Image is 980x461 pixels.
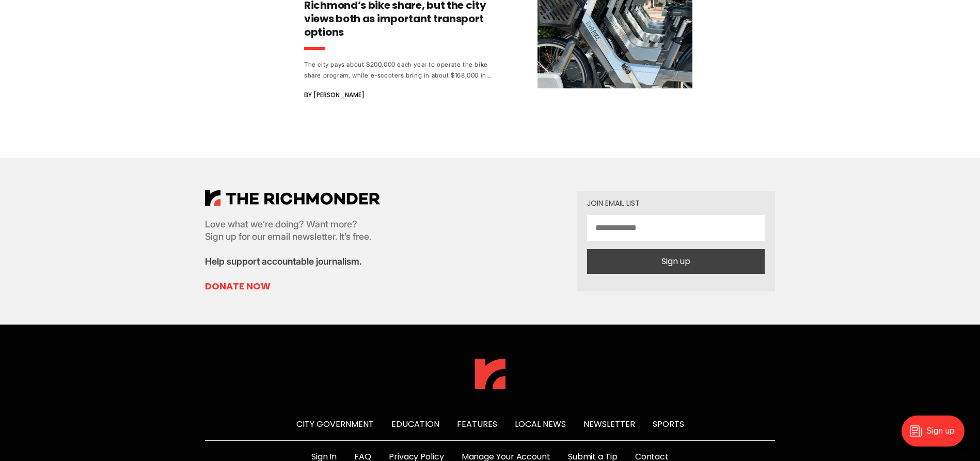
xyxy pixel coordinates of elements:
[296,418,374,430] a: City Government
[893,410,980,461] iframe: portal-trigger
[515,418,566,430] a: Local News
[205,280,380,293] a: Donate Now
[583,418,635,430] a: Newsletter
[205,255,380,268] p: Help support accountable journalism.
[304,89,365,101] span: By [PERSON_NAME]
[391,418,439,430] a: Education
[304,59,496,81] div: The city pays about $200,000 each year to operate the bike share program, while e-scooters bring ...
[205,190,380,206] img: The Richmonder Logo
[587,199,765,207] div: Join email list
[205,218,380,243] p: Love what we’re doing? Want more? Sign up for our email newsletter. It’s free.
[653,418,684,430] a: Sports
[457,418,497,430] a: Features
[587,249,765,274] button: Sign up
[475,359,505,389] img: The Richmonder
